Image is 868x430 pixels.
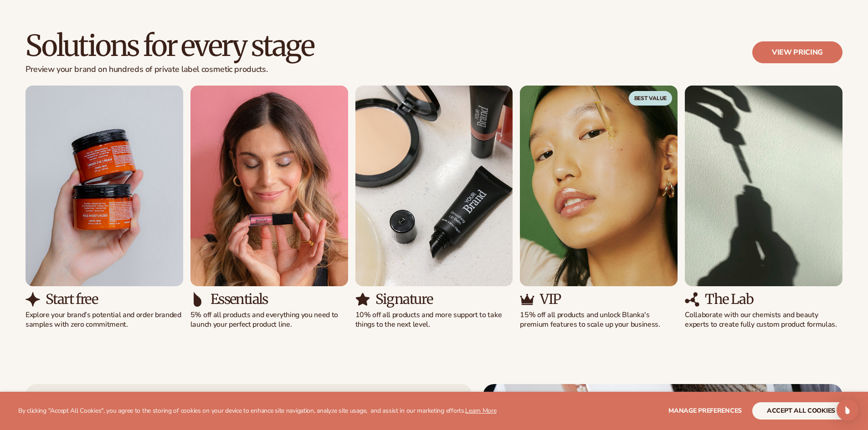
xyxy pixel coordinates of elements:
div: 4 / 5 [520,86,678,329]
p: 10% off all products and more support to take things to the next level. [355,310,513,329]
img: Shopify Image 15 [355,292,370,307]
img: Shopify Image 19 [685,292,699,307]
p: 15% off all products and unlock Blanka's premium features to scale up your business. [520,310,678,329]
h3: The Lab [705,292,753,307]
img: Shopify Image 11 [26,292,40,307]
span: Manage preferences [668,406,742,415]
h3: Signature [375,292,433,307]
img: Shopify Image 18 [685,86,842,286]
img: Shopify Image 10 [26,86,183,286]
div: 2 / 5 [190,86,348,329]
img: Shopify Image 17 [520,292,534,307]
h3: Essentials [211,292,268,307]
button: accept all cookies [752,402,850,420]
a: Learn More [465,406,496,415]
span: Best Value [629,91,673,106]
h3: Start free [46,292,98,307]
div: Open Intercom Messenger [837,399,858,421]
button: Manage preferences [668,402,742,420]
img: Shopify Image 13 [190,292,205,307]
div: 3 / 5 [355,86,513,329]
img: Shopify Image 12 [190,86,348,286]
p: Collaborate with our chemists and beauty experts to create fully custom product formulas. [685,310,842,329]
a: View pricing [752,41,842,63]
p: Explore your brand’s potential and order branded samples with zero commitment. [26,310,183,329]
img: Shopify Image 14 [355,86,513,286]
div: 5 / 5 [685,86,842,329]
p: Preview your brand on hundreds of private label cosmetic products. [26,65,314,75]
div: 1 / 5 [26,86,183,329]
h3: VIP [540,292,560,307]
img: Shopify Image 16 [520,86,678,286]
h2: Solutions for every stage [26,30,314,61]
p: 5% off all products and everything you need to launch your perfect product line. [190,310,348,329]
p: By clicking "Accept All Cookies", you agree to the storing of cookies on your device to enhance s... [18,407,497,415]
